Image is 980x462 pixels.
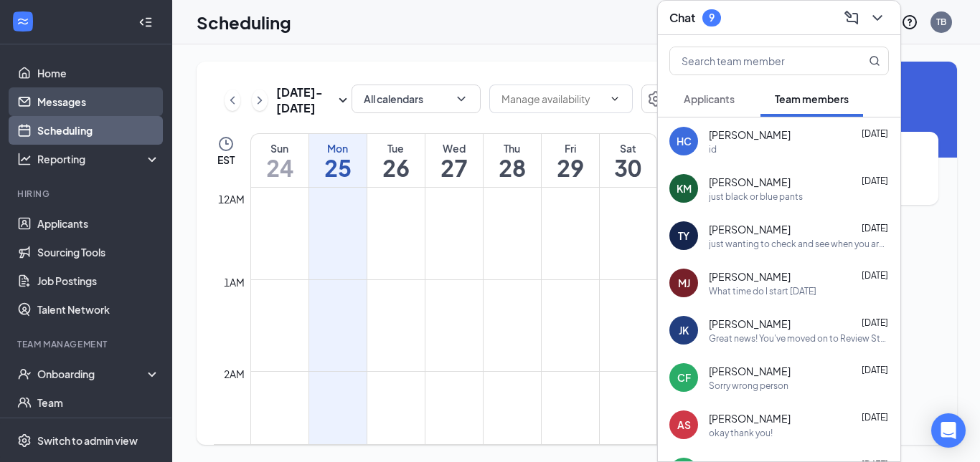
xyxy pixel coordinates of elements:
[600,155,657,180] h1: 30
[251,134,308,187] a: August 24, 2025
[225,92,240,109] svg: ChevronLeft
[367,155,425,180] h1: 26
[677,134,692,148] div: HC
[901,14,918,31] svg: QuestionInfo
[709,11,715,24] div: 9
[678,228,689,243] div: TY
[484,134,541,187] a: August 28, 2025
[840,6,863,29] button: ComposeMessage
[37,209,160,238] a: Applicants
[217,153,235,167] span: EST
[670,47,840,74] input: Search team member
[197,10,291,34] h1: Scheduling
[37,87,160,116] a: Messages
[17,367,32,381] svg: UserCheck
[600,141,657,155] div: Sat
[225,90,240,111] button: ChevronLeft
[843,9,860,27] svg: ComposeMessage
[37,295,160,324] a: Talent Network
[37,266,160,295] a: Job Postings
[484,141,541,155] div: Thu
[869,9,886,27] svg: ChevronDown
[253,92,267,109] svg: ChevronRight
[425,141,483,155] div: Wed
[352,85,481,113] button: All calendarsChevronDown
[862,412,888,423] span: [DATE]
[679,323,689,337] div: JK
[709,222,791,236] span: [PERSON_NAME]
[17,433,32,448] svg: Settings
[862,223,888,234] span: [DATE]
[37,152,161,166] div: Reporting
[454,92,468,106] svg: ChevronDown
[221,274,248,290] div: 1am
[641,85,670,116] a: Settings
[677,418,691,432] div: AS
[647,90,664,107] svg: Settings
[709,285,816,297] div: What time do I start [DATE]
[542,134,599,187] a: August 29, 2025
[542,141,599,155] div: Fri
[862,175,888,186] span: [DATE]
[709,317,791,331] span: [PERSON_NAME]
[677,181,692,196] div: KM
[17,338,157,350] div: Team Management
[309,155,367,180] h1: 25
[252,90,268,111] button: ChevronRight
[501,91,603,107] input: Manage availability
[709,380,788,392] div: Sorry wrong person
[862,317,888,328] span: [DATE]
[862,270,888,281] span: [DATE]
[709,364,791,378] span: [PERSON_NAME]
[37,388,160,417] a: Team
[931,413,966,448] div: Open Intercom Messenger
[709,269,791,284] span: [PERSON_NAME]
[37,238,160,266] a: Sourcing Tools
[677,370,691,385] div: CF
[251,141,308,155] div: Sun
[600,134,657,187] a: August 30, 2025
[936,16,946,28] div: TB
[709,332,889,345] div: Great news! You've moved on to Review Stage, the next stage of the application. We'll reach out s...
[709,127,791,142] span: [PERSON_NAME]
[276,85,334,116] h3: [DATE] - [DATE]
[425,155,483,180] h1: 27
[869,55,880,67] svg: MagnifyingGlass
[37,116,160,145] a: Scheduling
[309,141,367,155] div: Mon
[37,433,138,448] div: Switch to admin view
[37,367,148,381] div: Onboarding
[709,427,773,439] div: okay thank you!
[37,59,160,87] a: Home
[16,14,30,29] svg: WorkstreamLogo
[309,134,367,187] a: August 25, 2025
[334,92,352,109] svg: SmallChevronDown
[17,188,157,200] div: Hiring
[367,141,425,155] div: Tue
[251,155,308,180] h1: 24
[709,143,717,155] div: id
[138,15,153,29] svg: Collapse
[709,411,791,425] span: [PERSON_NAME]
[684,92,735,105] span: Applicants
[862,128,888,139] span: [DATE]
[866,6,889,29] button: ChevronDown
[709,191,803,203] div: just black or blue pants
[609,93,621,105] svg: ChevronDown
[709,238,889,250] div: just wanting to check and see when you are going to be able to start i understand health issues b...
[542,155,599,180] h1: 29
[221,366,248,382] div: 2am
[678,276,690,290] div: MJ
[484,155,541,180] h1: 28
[862,365,888,375] span: [DATE]
[669,10,695,26] h3: Chat
[217,135,235,153] svg: Clock
[425,134,483,187] a: August 27, 2025
[17,152,32,166] svg: Analysis
[641,85,670,113] button: Settings
[215,191,248,207] div: 12am
[709,175,791,189] span: [PERSON_NAME]
[775,92,849,105] span: Team members
[367,134,425,187] a: August 26, 2025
